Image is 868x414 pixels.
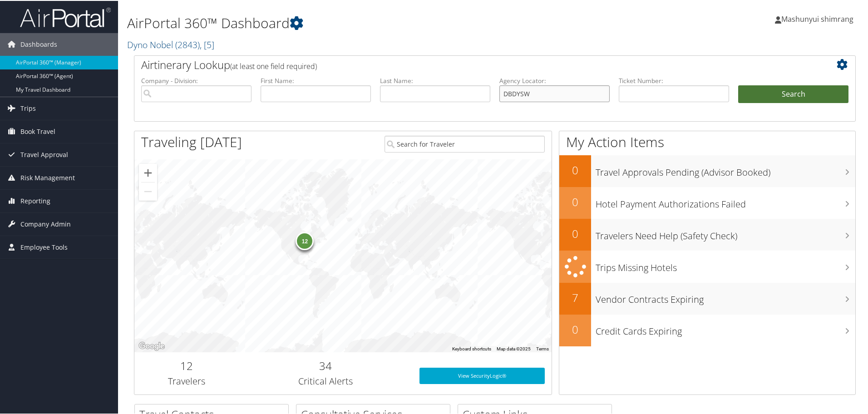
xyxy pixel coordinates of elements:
span: , [ 5 ] [200,38,214,50]
span: Trips [20,96,36,119]
a: Terms (opens in new tab) [536,345,549,350]
h3: Travelers [141,374,232,387]
img: airportal-logo.png [20,6,111,27]
h2: 7 [559,289,591,305]
h2: 0 [559,321,591,336]
a: Trips Missing Hotels [559,250,855,282]
span: Risk Management [20,166,75,188]
span: (at least one field required) [230,60,317,70]
h1: AirPortal 360™ Dashboard [127,13,617,32]
button: Keyboard shortcuts [452,345,491,351]
a: Open this area in Google Maps (opens a new window) [137,340,167,351]
a: Dyno Nobel [127,38,214,50]
h3: Vendor Contracts Expiring [596,288,855,305]
button: Zoom in [139,163,157,181]
label: Last Name: [380,75,490,84]
h1: Traveling [DATE] [141,132,242,151]
a: View SecurityLogic® [419,367,545,383]
input: Search for Traveler [385,135,545,152]
a: 0Hotel Payment Authorizations Failed [559,186,855,218]
span: Mashunyui shimrang [781,13,853,23]
span: Travel Approval [20,143,68,165]
h3: Hotel Payment Authorizations Failed [596,192,855,210]
a: 0Travel Approvals Pending (Advisor Booked) [559,154,855,186]
a: 7Vendor Contracts Expiring [559,282,855,314]
h3: Critical Alerts [246,374,406,387]
h3: Trips Missing Hotels [596,256,855,273]
label: Company - Division: [141,75,252,84]
span: Dashboards [20,32,57,55]
h1: My Action Items [559,132,855,151]
label: Agency Locator: [499,75,610,84]
a: 0Travelers Need Help (Safety Check) [559,218,855,250]
a: 0Credit Cards Expiring [559,314,855,345]
h3: Travel Approvals Pending (Advisor Booked) [596,161,855,178]
a: Mashunyui shimrang [775,5,863,32]
h2: 0 [559,162,591,177]
label: First Name: [261,75,371,84]
label: Ticket Number: [619,75,729,84]
span: ( 2843 ) [175,38,200,50]
button: Zoom out [139,182,157,200]
button: Search [738,84,848,103]
h2: 0 [559,225,591,241]
span: Reporting [20,189,50,212]
h2: 34 [246,357,406,373]
h2: 0 [559,193,591,209]
h2: Airtinerary Lookup [141,56,789,72]
div: 12 [296,231,314,249]
h3: Credit Cards Expiring [596,320,855,337]
h3: Travelers Need Help (Safety Check) [596,224,855,241]
h2: 12 [141,357,232,373]
span: Company Admin [20,212,71,235]
span: Map data ©2025 [497,345,531,350]
span: Employee Tools [20,235,68,258]
span: Book Travel [20,119,55,142]
img: Google [137,340,167,351]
